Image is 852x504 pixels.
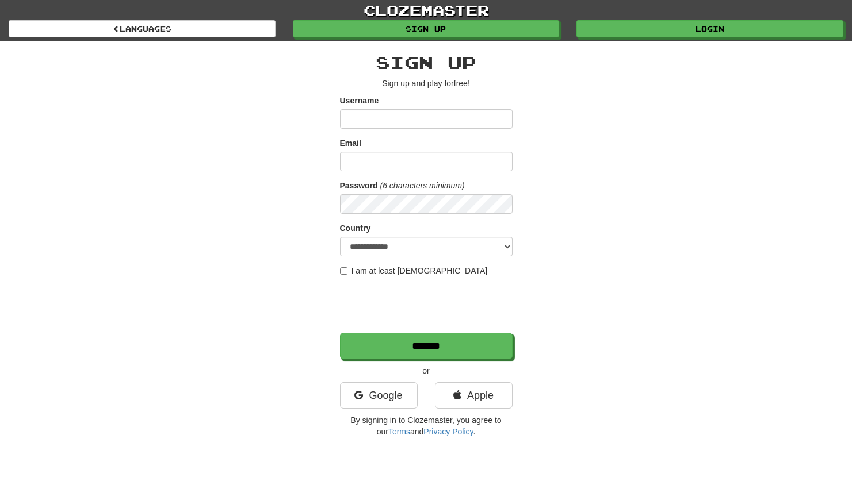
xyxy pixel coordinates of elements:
p: Sign up and play for ! [340,78,513,89]
p: or [340,365,513,376]
label: Username [340,95,379,106]
a: Terms [388,427,410,436]
em: (6 characters minimum) [380,181,465,190]
u: free [454,79,468,88]
input: I am at least [DEMOGRAPHIC_DATA] [340,267,347,275]
label: Password [340,180,378,191]
a: Privacy Policy [423,427,473,436]
a: Google [340,382,418,409]
h2: Sign up [340,53,513,72]
a: Apple [435,382,513,409]
p: By signing in to Clozemaster, you agree to our and . [340,414,513,437]
label: Country [340,222,371,234]
a: Login [576,20,843,37]
a: Sign up [293,20,560,37]
label: Email [340,137,361,149]
a: Languages [9,20,276,37]
label: I am at least [DEMOGRAPHIC_DATA] [340,265,488,276]
iframe: reCAPTCHA [340,282,515,327]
